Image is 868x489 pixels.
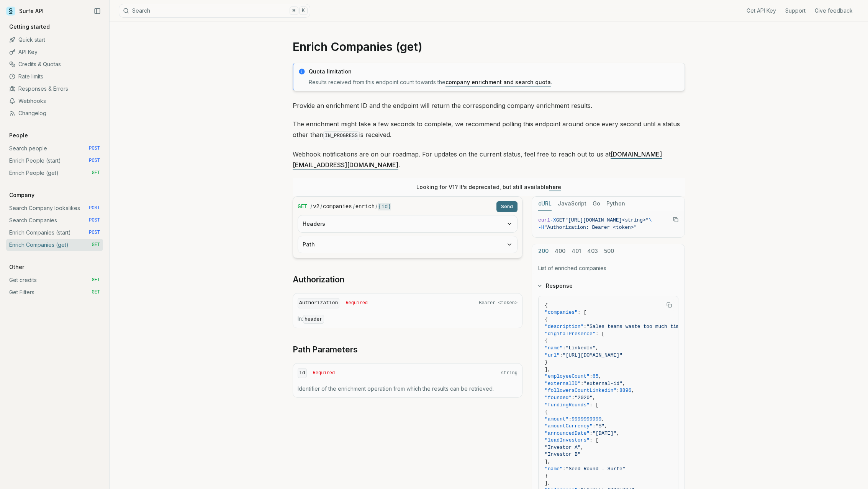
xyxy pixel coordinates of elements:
[6,46,103,58] a: API Key
[568,416,572,422] span: :
[578,310,586,315] span: : [
[6,34,103,46] a: Quick start
[298,298,339,308] code: Authorization
[545,373,590,379] span: "employeeCount"
[558,197,586,211] button: JavaScript
[598,373,601,379] span: ,
[545,480,551,486] span: ],
[593,430,616,436] span: "[DATE]"
[545,445,581,450] span: "Investor A"
[566,345,596,351] span: "LinkedIn"
[572,416,601,422] span: 9999999999
[355,203,375,210] code: enrich
[6,95,103,107] a: Webhooks
[560,352,563,358] span: :
[604,244,614,258] button: 500
[92,242,100,248] span: GET
[619,388,631,393] span: 8896
[323,131,359,140] code: IN_PROGRESS
[593,197,600,211] button: Go
[596,331,604,337] span: : [
[545,345,563,351] span: "name"
[6,142,103,155] a: Search people POST
[313,370,335,376] span: Required
[445,79,551,85] a: company enrichment and search quota
[310,203,312,210] span: /
[6,5,44,17] a: Surfe API
[303,315,324,324] code: header
[545,317,548,323] span: {
[298,215,517,232] button: Headers
[563,352,622,358] span: "[URL][DOMAIN_NAME]"
[545,466,563,472] span: "name"
[293,40,685,54] h1: Enrich Companies (get)
[92,170,100,176] span: GET
[545,452,581,457] span: "Investor B"
[416,183,561,191] p: Looking for V1? It’s deprecated, but still available
[566,466,626,472] span: "Seed Round - Surfe"
[293,149,685,170] p: Webhook notifications are on our roadmap. For updates on the current status, feel free to reach o...
[320,203,322,210] span: /
[649,217,652,223] span: \
[290,7,298,15] kbd: ⌘
[583,324,586,329] span: :
[6,227,103,239] a: Enrich Companies (start) POST
[323,203,352,210] code: companies
[92,289,100,295] span: GET
[556,217,565,223] span: GET
[298,236,517,253] button: Path
[545,416,568,422] span: "amount"
[583,381,622,386] span: "external-id"
[544,225,637,230] span: "Authorization: Bearer <token>"
[555,244,565,258] button: 400
[346,300,368,306] span: Required
[581,381,584,386] span: :
[6,70,103,83] a: Rate limits
[631,388,634,393] span: ,
[479,300,518,306] span: Bearer <token>
[6,191,38,199] p: Company
[6,58,103,70] a: Credits & Quotas
[538,217,550,223] span: curl
[545,324,583,329] span: "description"
[6,274,103,286] a: Get credits GET
[593,423,596,429] span: :
[313,203,319,210] code: v2
[616,388,619,393] span: :
[545,388,616,393] span: "followersCountLinkedin"
[545,409,548,415] span: {
[378,203,391,210] code: {id}
[538,244,549,258] button: 200
[6,155,103,167] a: Enrich People (start) POST
[532,276,685,296] button: Response
[587,244,598,258] button: 403
[298,203,307,210] span: GET
[581,445,584,450] span: ,
[6,83,103,95] a: Responses & Errors
[590,430,593,436] span: :
[6,263,27,271] p: Other
[89,217,100,223] span: POST
[545,459,551,465] span: ],
[6,286,103,298] a: Get Filters GET
[545,473,548,479] span: }
[616,430,619,436] span: ,
[747,7,776,15] a: Get API Key
[545,359,548,365] span: }
[119,4,310,18] button: Search⌘K
[622,381,626,386] span: ,
[353,203,355,210] span: /
[545,395,572,401] span: "founded"
[92,5,103,17] button: Collapse Sidebar
[89,205,100,211] span: POST
[6,167,103,179] a: Enrich People (get) GET
[549,184,561,190] a: here
[538,225,544,230] span: -H
[596,423,604,429] span: "$"
[572,244,581,258] button: 401
[545,367,551,372] span: ],
[298,368,307,378] code: id
[89,230,100,236] span: POST
[545,381,581,386] span: "externalID"
[593,395,596,401] span: ,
